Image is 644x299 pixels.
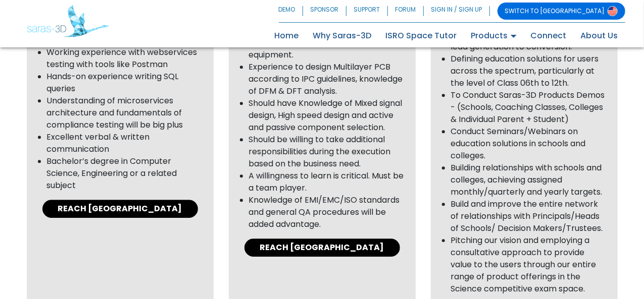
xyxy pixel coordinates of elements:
[379,28,464,44] a: ISRO Space Tutor
[244,238,400,257] a: REACH [GEOGRAPHIC_DATA]
[451,89,608,126] li: To Conduct Saras-3D Products Demos - (Schools, Coaching Classes, Colleges & Individual Parent + S...
[47,95,204,131] li: Understanding of microservices architecture and fundamentals of compliance testing will be big plus
[346,3,388,20] a: SUPPORT
[47,71,204,95] li: Hands-on experience writing SQL queries
[279,3,303,20] a: DEMO
[47,155,204,192] li: Bachelor’s degree in Computer Science, Engineering or a related subject
[47,131,204,155] li: Excellent verbal & written communication
[47,46,204,71] li: Working experience with webservices testing with tools like Postman
[498,3,625,20] a: SWITCH TO [GEOGRAPHIC_DATA]
[27,5,109,37] img: Saras 3D
[574,28,625,44] a: About Us
[249,170,406,194] li: A willingness to learn is critical. Must be a team player.
[268,28,306,44] a: Home
[303,3,346,20] a: SPONSOR
[524,28,574,44] a: Connect
[249,97,406,134] li: Should have Knowledge of Mixed signal design, High speed design and active and passive component ...
[249,134,406,170] li: Should be willing to take additional responsibilities during the execution based on the business ...
[306,28,379,44] a: Why Saras-3D
[249,194,406,230] li: Knowledge of EMI/EMC/ISO standards and general QA procedures will be added advantage.
[249,61,406,97] li: Experience to design Multilayer PCB according to IPC guidelines, knowledge of DFM & DFT analysis.
[388,3,424,20] a: FORUM
[464,28,524,44] a: Products
[42,200,198,218] a: REACH [GEOGRAPHIC_DATA]
[451,162,608,198] li: Building relationships with schools and colleges, achieving assigned monthly/quarterly and yearly...
[451,126,608,162] li: Conduct Seminars/Webinars on education solutions in schools and colleges.
[451,198,608,234] li: Build and improve the entire network of relationships with Principals/Heads of Schools/ Decision ...
[608,6,618,16] img: Switch to USA
[451,53,608,89] li: Defining education solutions for users across the spectrum, particularly at the level of Class 06...
[424,3,490,20] a: SIGN IN / SIGN UP
[451,234,608,295] li: Pitching our vision and employing a consultative approach to provide value to the users through o...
